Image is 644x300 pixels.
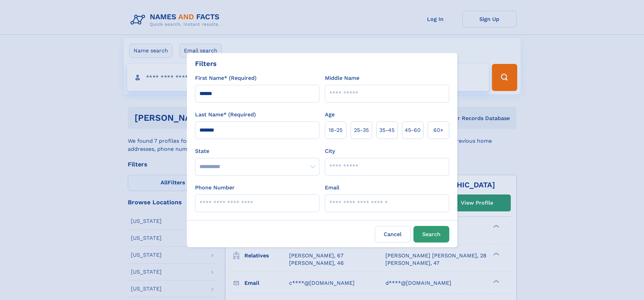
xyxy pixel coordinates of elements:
button: Search [413,226,449,243]
label: Phone Number [195,184,235,192]
label: Cancel [375,226,411,243]
label: Age [325,111,335,119]
label: First Name* (Required) [195,74,257,82]
label: City [325,147,335,155]
span: 18‑25 [329,126,342,134]
div: Filters [195,59,217,69]
span: 25‑35 [354,126,369,134]
label: Email [325,184,339,192]
span: 45‑60 [405,126,421,134]
label: Last Name* (Required) [195,111,256,119]
label: State [195,147,319,155]
span: 60+ [433,126,444,134]
label: Middle Name [325,74,359,82]
span: 35‑45 [379,126,395,134]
